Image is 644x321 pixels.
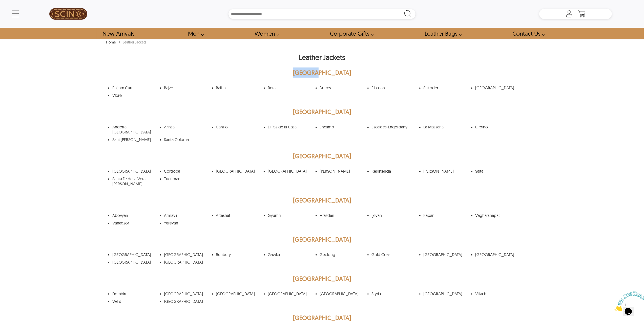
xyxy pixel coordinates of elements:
a: La Massana [424,124,444,129]
h1: Leather Jackets [105,50,539,67]
a: Cordoba [164,169,180,174]
h2: [GEOGRAPHIC_DATA] [105,234,539,247]
a: Gyumri [268,213,281,218]
a: Ijevan [372,213,382,218]
a: [GEOGRAPHIC_DATA] [268,169,307,174]
a: Bajze [164,85,173,90]
a: Durres [320,85,331,90]
a: [GEOGRAPHIC_DATA] [320,291,359,296]
a: Vanadzor [112,220,129,225]
h2: [GEOGRAPHIC_DATA] [105,67,539,80]
a: Ordino [475,124,488,129]
a: [GEOGRAPHIC_DATA] [164,252,203,257]
a: Ballsh [216,85,226,90]
a: [GEOGRAPHIC_DATA] [424,291,463,296]
a: Vlore [112,93,122,98]
img: Chat attention grabber [2,2,33,22]
h2: [GEOGRAPHIC_DATA] [105,151,539,164]
a: [GEOGRAPHIC_DATA] [216,291,255,296]
a: Wels [112,299,121,304]
a: Resistencia [372,169,391,174]
a: Arinsal [164,124,176,129]
h2: [GEOGRAPHIC_DATA] [105,195,539,208]
a: [PERSON_NAME] [424,169,454,174]
a: Styria [372,291,381,296]
a: [GEOGRAPHIC_DATA] [112,169,151,174]
a: [PERSON_NAME] [320,169,350,174]
img: SCIN [49,3,87,25]
a: Villach [475,291,487,296]
a: Hrazdan [320,213,335,218]
a: Santa Fe de la Vera [PERSON_NAME] [112,176,146,186]
a: Armavir [164,213,178,218]
a: Bunbury [216,252,231,257]
a: [GEOGRAPHIC_DATA] [164,291,203,296]
h2: [GEOGRAPHIC_DATA] [105,273,539,286]
a: [GEOGRAPHIC_DATA] [216,169,255,174]
a: SCIN [32,3,105,25]
a: Andorra [GEOGRAPHIC_DATA] [112,124,151,134]
a: Yerevan [164,220,178,225]
a: [GEOGRAPHIC_DATA] [112,252,151,257]
a: Escaldes-Engordany [372,124,408,129]
a: Encamp [320,124,334,129]
a: Kapan [424,213,435,218]
a: Elbasan [372,85,385,90]
a: [GEOGRAPHIC_DATA] [112,260,151,265]
a: Gold Coast [372,252,392,257]
a: Home [105,40,117,44]
div: Leather Jackets [122,40,148,45]
a: [GEOGRAPHIC_DATA] [424,252,463,257]
a: Shop Leather Bags [419,28,464,39]
a: Dornbirn [112,291,128,296]
a: Tucuman [164,176,181,181]
a: Shop New Arrivals [97,28,140,39]
a: [GEOGRAPHIC_DATA] [475,85,514,90]
a: El Pas de la Casa [268,124,297,129]
a: [GEOGRAPHIC_DATA] [475,252,514,257]
a: Sant [PERSON_NAME] [112,137,151,142]
iframe: chat widget [613,289,644,313]
a: contact-us [507,28,547,39]
a: Bajram Curri [112,85,134,90]
a: Gawler [268,252,281,257]
a: Shop Women Leather Jackets [249,28,282,39]
a: Shopping Cart [577,10,587,18]
a: Vagharshapat [475,213,500,218]
h2: [GEOGRAPHIC_DATA] [105,107,539,119]
a: Salta [475,169,484,174]
a: Canillo [216,124,228,129]
a: Abovyan [112,213,128,218]
span: › [118,37,120,46]
a: shop men's leather jackets [182,28,206,39]
a: Artashat [216,213,231,218]
a: Santa Coloma [164,137,189,142]
span: 1 [2,2,4,6]
a: Berat [268,85,277,90]
a: Shop Leather Corporate Gifts [324,28,377,39]
a: Geelong [320,252,336,257]
a: Shkoder [424,85,439,90]
a: [GEOGRAPHIC_DATA] [164,260,203,265]
a: [GEOGRAPHIC_DATA] [268,291,307,296]
a: [GEOGRAPHIC_DATA] [164,299,203,304]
